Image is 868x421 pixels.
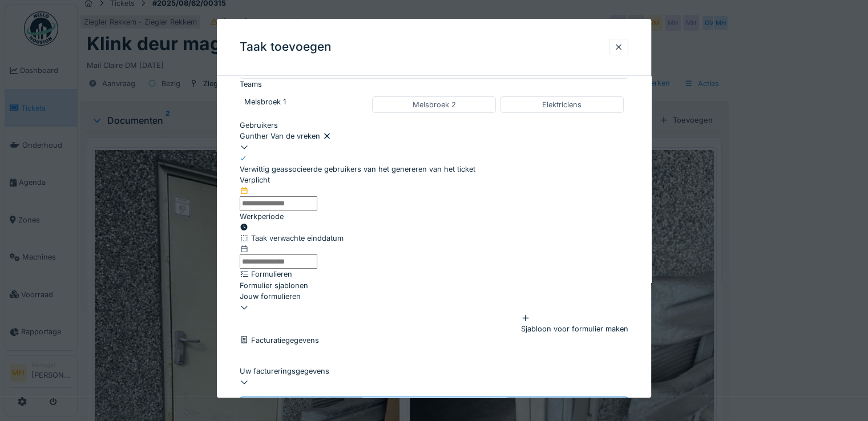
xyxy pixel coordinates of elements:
[244,96,368,107] div: Melsbroek 1
[240,269,628,280] div: Formulieren
[240,164,475,175] div: Verwittig geassocieerde gebruikers van het genereren van het ticket
[240,40,332,54] h3: Taak toevoegen
[240,280,308,291] label: Formulier sjablonen
[240,131,628,141] div: Gunther Van de vreken
[240,366,628,377] div: Uw factureringsgegevens
[240,120,278,131] label: Gebruikers
[542,99,582,110] div: Elektriciens
[412,99,455,110] div: Melsbroek 2
[521,313,628,334] div: Sjabloon voor formulier maken
[240,79,262,90] label: Teams
[240,233,628,244] div: Taak verwachte einddatum
[240,291,628,302] div: Jouw formulieren
[240,175,317,185] div: Verplicht
[240,335,628,346] div: Facturatiegegevens
[240,211,284,222] label: Werkperiode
